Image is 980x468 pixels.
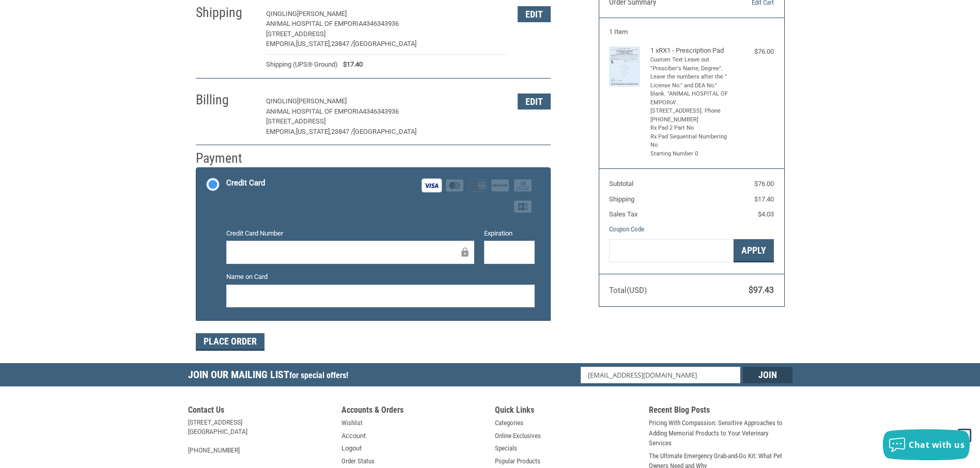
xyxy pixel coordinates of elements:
li: Rx Pad Sequential Numbering No [650,133,730,150]
span: [PERSON_NAME] [297,10,347,18]
span: Shipping (UPS® Ground) [266,59,338,70]
input: Join [743,367,792,383]
span: Sales Tax [609,210,637,218]
input: Gift Certificate or Coupon Code [609,239,734,262]
span: $17.40 [338,59,363,70]
a: Coupon Code [609,225,644,233]
span: 23847 / [331,128,353,135]
span: ANIMAL HOSPITAL OF EMPORIA [266,20,363,27]
button: Chat with us [883,429,970,460]
span: ANIMAL HOSPITAL OF EMPORIA [266,107,363,115]
span: Total (USD) [609,286,647,295]
a: Categories [495,418,523,428]
label: Expiration [484,228,535,239]
span: $17.40 [754,195,774,203]
div: Credit Card [226,175,265,192]
button: Apply [734,239,774,262]
div: $76.00 [733,46,774,57]
span: Subtotal [609,180,633,188]
h5: Contact Us [188,405,332,418]
h5: Accounts & Orders [341,405,485,418]
a: Logout [341,443,362,454]
span: for special offers! [289,370,348,380]
span: $97.43 [749,285,774,295]
h4: 1 x RX1 - Prescription Pad [650,46,730,55]
a: Pricing With Compassion: Sensitive Approaches to Adding Memorial Products to Your Veterinary Serv... [649,418,792,448]
h2: Billing [196,91,256,108]
span: 4346343936 [363,20,399,27]
a: Online Exclusives [495,431,541,441]
input: Email [581,367,740,383]
span: EMPORIA, [266,40,296,48]
span: EMPORIA, [266,128,296,135]
span: QINGLING [266,10,297,18]
h2: Payment [196,150,256,167]
li: Custom Text Leave out "Presciber's Name, Degree". Leave the numbers after the " License No." and ... [650,56,730,124]
span: Chat with us [909,439,965,450]
span: 23847 / [331,40,353,48]
li: Starting Number 0 [650,150,730,159]
span: [GEOGRAPHIC_DATA] [353,128,416,135]
h5: Join Our Mailing List [188,363,353,389]
address: [STREET_ADDRESS] [GEOGRAPHIC_DATA] [PHONE_NUMBER] [188,418,332,455]
span: [STREET_ADDRESS] [266,30,325,38]
span: QINGLING [266,97,297,105]
a: Account [341,431,366,441]
a: Specials [495,443,517,454]
h2: Shipping [196,4,256,21]
li: Rx Pad 2 Part No [650,124,730,133]
a: Wishlist [341,418,363,428]
h5: Quick Links [495,405,639,418]
span: [GEOGRAPHIC_DATA] [353,40,416,48]
span: [US_STATE], [296,128,331,135]
h3: 1 Item [609,28,774,36]
button: Edit [518,93,551,110]
a: Popular Products [495,456,540,466]
a: Order Status [341,456,375,466]
button: Place Order [196,333,265,351]
span: $76.00 [754,180,774,188]
button: Edit [518,6,551,22]
label: Credit Card Number [226,228,474,239]
span: [PERSON_NAME] [297,97,347,105]
span: [US_STATE], [296,40,331,48]
h5: Recent Blog Posts [649,405,792,418]
label: Name on Card [226,272,535,282]
span: Shipping [609,195,634,203]
span: $4.03 [758,210,774,218]
span: 4346343936 [363,107,399,115]
span: [STREET_ADDRESS] [266,117,325,125]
